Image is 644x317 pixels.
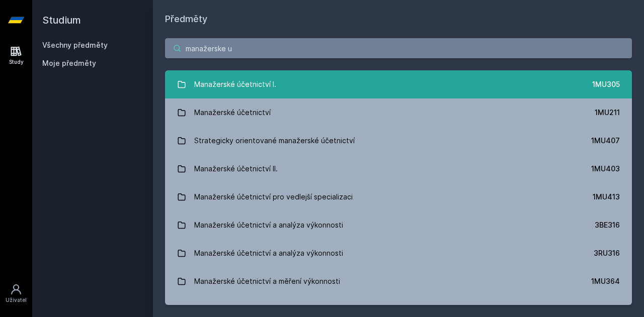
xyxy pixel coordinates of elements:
[594,304,620,314] div: 1VF709
[2,278,30,309] a: Uživatel
[165,239,632,267] a: Manažerské účetnictví a analýza výkonnosti 3RU316
[165,183,632,211] a: Manažerské účetnictví pro vedlejší specializaci 1MU413
[194,215,343,235] div: Manažerské účetnictví a analýza výkonnosti
[165,70,632,98] a: Manažerské účetnictví I. 1MU305
[194,131,355,151] div: Strategicky orientované manažerské účetnictví
[591,136,620,146] div: 1MU407
[165,211,632,239] a: Manažerské účetnictví a analýza výkonnosti 3BE316
[42,41,108,49] a: Všechny předměty
[165,127,632,155] a: Strategicky orientované manažerské účetnictví 1MU407
[194,74,276,94] div: Manažerské účetnictví I.
[2,40,30,71] a: Study
[194,159,278,179] div: Manažerské účetnictví II.
[165,267,632,295] a: Manažerské účetnictví a měření výkonnosti 1MU364
[591,164,620,174] div: 1MU403
[194,271,340,291] div: Manažerské účetnictví a měření výkonnosti
[591,276,620,286] div: 1MU364
[594,248,620,258] div: 3RU316
[194,187,353,207] div: Manažerské účetnictví pro vedlejší specializaci
[593,192,620,202] div: 1MU413
[42,58,96,68] span: Moje předměty
[595,108,620,118] div: 1MU211
[165,98,632,127] a: Manažerské účetnictví 1MU211
[165,12,632,26] h1: Předměty
[9,58,24,66] div: Study
[194,102,271,123] div: Manažerské účetnictví
[595,220,620,230] div: 3BE316
[165,38,632,58] input: Název nebo ident předmětu…
[592,79,620,89] div: 1MU305
[194,243,343,263] div: Manažerské účetnictví a analýza výkonnosti
[6,296,27,304] div: Uživatel
[165,155,632,183] a: Manažerské účetnictví II. 1MU403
